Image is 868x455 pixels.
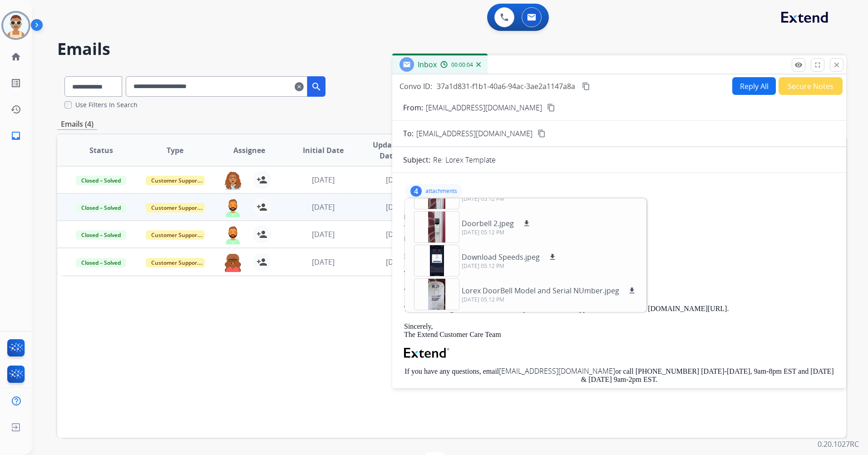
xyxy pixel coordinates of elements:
p: Convo ID: [399,81,432,92]
label: Use Filters In Search [75,100,138,109]
div: To: [404,223,834,232]
span: 00:00:04 [451,61,473,69]
span: Inbox [418,59,437,69]
mat-icon: person_add [256,174,267,185]
p: To: [403,128,414,139]
p: If you have any questions, email or call [PHONE_NUMBER] [DATE]-[DATE], 9am-8pm EST and [DATE] & [... [404,367,834,384]
div: 4 [410,186,422,197]
span: Customer Support [146,230,205,240]
mat-icon: download [548,253,557,261]
p: attachments [425,188,457,195]
p: Lorex DoorBell Model and Serial NUmber.jpeg [462,285,619,296]
p: 0.20.1027RC [818,439,859,450]
span: [EMAIL_ADDRESS][DOMAIN_NAME] [416,128,533,139]
mat-icon: history [10,104,21,115]
p: Re: Lorex Template [433,154,496,165]
span: 37a1d831-f1b1-40a6-94ac-3ae2a1147a8a [437,81,575,91]
mat-icon: search [311,81,322,92]
img: avatar [3,13,29,38]
mat-icon: content_copy [547,104,555,112]
img: agent-avatar [224,171,242,190]
img: agent-avatar [224,225,242,244]
span: [DATE] [386,257,409,267]
div: From: [404,213,834,222]
mat-icon: content_copy [582,82,590,90]
span: Assignee [233,145,265,156]
span: Type [167,145,183,156]
mat-icon: download [628,287,636,295]
span: [DATE] [312,175,335,185]
mat-icon: download [523,219,531,227]
span: Initial Date [303,145,344,156]
button: Reply All [732,77,776,95]
span: [DATE] [386,229,409,239]
p: Doorbell 2.jpeg [462,218,514,229]
button: Secure Notes [779,77,843,95]
p: Thank you for reaching out to Extend! [404,270,834,278]
p: [EMAIL_ADDRESS][DOMAIN_NAME] [426,102,542,113]
span: [DATE] [312,229,335,239]
mat-icon: list_alt [10,78,21,89]
span: [DATE] [386,175,409,185]
span: [DATE] [386,202,409,212]
div: Date: [404,234,834,243]
p: [DATE] 05:12 PM [462,229,532,236]
mat-icon: fullscreen [814,61,822,69]
img: agent-avatar [224,253,242,272]
mat-icon: clear [295,81,304,92]
span: Closed – Solved [76,258,126,267]
img: Extend Logo [404,348,449,358]
p: Emails (4) [57,119,97,130]
mat-icon: remove_red_eye [794,61,803,69]
h2: Emails [57,40,846,58]
span: Customer Support [146,176,205,185]
p: [DATE] 05:12 PM [462,296,637,303]
span: Closed – Solved [76,176,126,185]
p: [DATE] 05:12 PM [462,262,558,270]
img: agent-avatar [224,198,242,217]
mat-icon: content_copy [538,129,546,138]
span: Status [89,145,113,156]
p: Sincerely, The Extend Customer Care Team [404,322,834,339]
p: Hello [PERSON_NAME], [404,252,834,261]
span: Customer Support [146,203,205,213]
p: [DATE] 05:12 PM [462,195,530,203]
p: Thanks for being an Extend customer. If you need further support, visit us online at [DOMAIN_NAME... [404,305,834,313]
span: Closed – Solved [76,230,126,240]
p: Subject: [403,154,430,165]
p: From: [403,102,423,113]
span: Customer Support [146,258,205,267]
a: [EMAIL_ADDRESS][DOMAIN_NAME] [499,366,615,376]
span: Updated Date [368,139,409,161]
mat-icon: person_add [256,229,267,240]
span: Closed – Solved [76,203,126,213]
p: We have received the template information. [404,287,834,296]
mat-icon: home [10,51,21,62]
p: Download Speeds.jpeg [462,252,540,262]
span: [DATE] [312,257,335,267]
mat-icon: inbox [10,130,21,141]
mat-icon: close [833,61,841,69]
mat-icon: person_add [256,202,267,213]
mat-icon: person_add [256,257,267,267]
span: [DATE] [312,202,335,212]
